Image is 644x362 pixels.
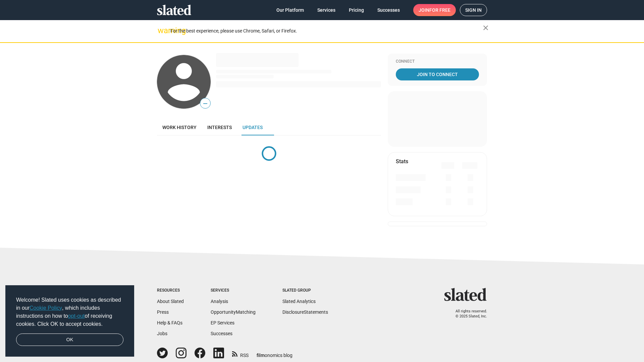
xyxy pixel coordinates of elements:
a: OpportunityMatching [211,309,256,315]
span: — [200,99,210,108]
a: Slated Analytics [282,299,316,304]
a: EP Services [211,320,234,325]
span: Pricing [349,4,364,16]
a: RSS [232,348,249,359]
div: Resources [157,288,184,293]
a: Interests [202,119,237,135]
a: About Slated [157,299,184,304]
a: Pricing [343,4,369,16]
div: Slated Group [282,288,328,293]
a: Joinfor free [413,4,456,16]
a: Our Platform [271,4,309,16]
mat-card-title: Stats [396,158,408,165]
span: Work history [162,125,197,130]
a: Join To Connect [396,68,479,80]
div: Services [211,288,256,293]
span: Our Platform [276,4,304,16]
a: Services [312,4,341,16]
p: All rights reserved. © 2025 Slated, Inc. [448,309,487,319]
a: Sign in [460,4,487,16]
span: Sign in [465,4,482,16]
span: Welcome! Slated uses cookies as described in our , which includes instructions on how to of recei... [16,296,123,328]
a: Successes [211,331,232,336]
mat-icon: close [482,24,490,32]
span: Successes [377,4,400,16]
a: Analysis [211,299,228,304]
a: opt-out [68,313,85,319]
a: Work history [157,119,202,135]
div: Connect [396,59,479,64]
span: Services [317,4,335,16]
a: Help & FAQs [157,320,182,325]
a: Successes [372,4,405,16]
span: film [257,353,265,358]
a: Press [157,309,169,315]
div: For the best experience, please use Chrome, Safari, or Firefox. [170,26,483,36]
span: Join To Connect [397,68,478,80]
span: for free [429,4,450,16]
span: Join [419,4,450,16]
span: Interests [207,125,232,130]
a: Jobs [157,331,167,336]
div: cookieconsent [5,285,134,357]
a: Updates [237,119,268,135]
a: dismiss cookie message [16,334,123,346]
mat-icon: warning [158,26,166,35]
a: Cookie Policy [30,305,62,311]
a: filmonomics blog [257,347,292,359]
span: Updates [243,125,263,130]
a: DisclosureStatements [282,309,328,315]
